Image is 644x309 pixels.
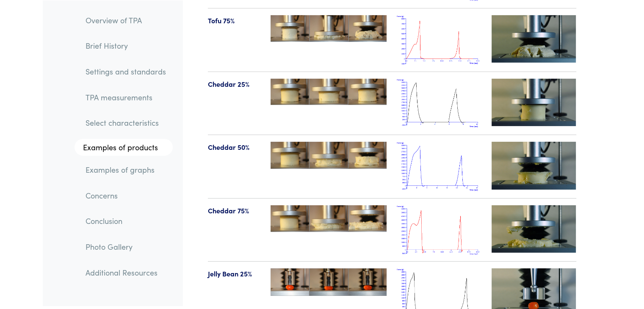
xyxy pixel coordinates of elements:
a: Photo Gallery [79,237,173,256]
p: Cheddar 25% [208,79,261,90]
img: cheddar-50-123-tpa.jpg [271,142,387,169]
img: cheddar_tpa_50.png [397,142,481,191]
p: Tofu 75% [208,15,261,26]
img: tofu_tpa_75.png [397,15,481,65]
a: Select characteristics [79,113,173,132]
img: cheddar_tpa_25.png [397,79,481,128]
img: cheddar-videotn-75.jpg [492,205,576,253]
a: Examples of graphs [79,160,173,179]
a: Brief History [79,36,173,55]
a: Overview of TPA [79,10,173,30]
a: Concerns [79,185,173,205]
p: Cheddar 75% [208,205,261,216]
img: cheddar-videotn-50.jpg [492,142,576,189]
a: Additional Resources [79,262,173,282]
p: Jelly Bean 25% [208,268,261,279]
img: cheddar-videotn-25.jpg [492,79,576,126]
img: tofu-videotn-75.jpg [492,15,576,63]
img: cheddar-75-123-tpa.jpg [271,205,387,232]
img: cheddar-25-123-tpa.jpg [271,79,387,105]
a: Examples of products [75,139,173,156]
a: TPA measurements [79,87,173,107]
img: jellybean-25-123-tpa.jpg [271,268,387,295]
p: Cheddar 50% [208,142,261,153]
img: cheddar_tpa_75.png [397,205,481,255]
a: Conclusion [79,211,173,231]
img: tofu-75-123-tpa.jpg [271,15,387,42]
a: Settings and standards [79,61,173,81]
